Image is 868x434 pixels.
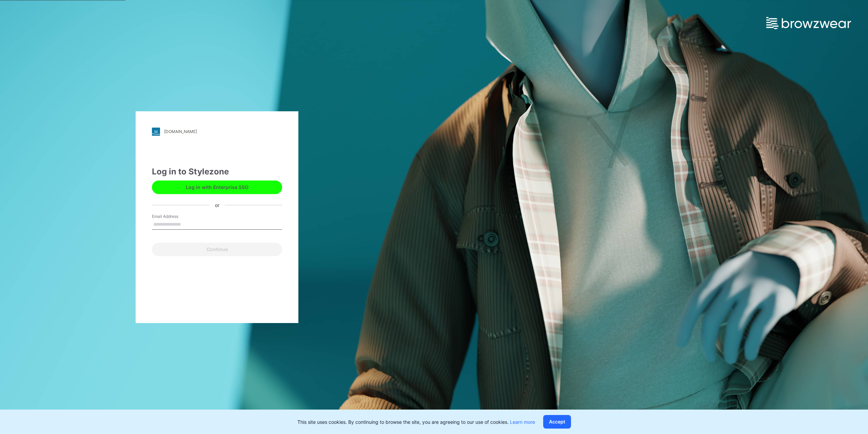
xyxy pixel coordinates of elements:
[152,128,282,136] a: [DOMAIN_NAME]
[766,17,851,29] img: browzwear-logo.e42bd6dac1945053ebaf764b6aa21510.svg
[510,419,535,425] a: Learn more
[152,128,160,136] img: stylezone-logo.562084cfcfab977791bfbf7441f1a819.svg
[152,181,282,194] button: Log in with Enterprise SSO
[297,418,535,426] p: This site uses cookies. By continuing to browse the site, you are agreeing to our use of cookies.
[210,202,225,209] div: or
[543,415,571,429] button: Accept
[152,166,282,178] div: Log in to Stylezone
[164,129,197,134] div: [DOMAIN_NAME]
[152,213,199,220] label: Email Address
